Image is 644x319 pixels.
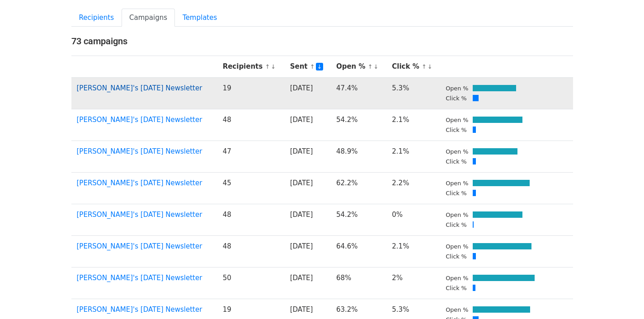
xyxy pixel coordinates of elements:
[285,267,331,299] td: [DATE]
[331,109,386,141] td: 54.2%
[446,243,468,250] small: Open %
[446,117,468,123] small: Open %
[386,204,440,235] td: 0%
[386,77,440,109] td: 5.3%
[331,235,386,267] td: 64.6%
[331,141,386,172] td: 48.9%
[285,109,331,141] td: [DATE]
[368,63,373,70] a: ↑
[331,172,386,204] td: 62.2%
[386,235,440,267] td: 2.1%
[77,211,202,219] a: [PERSON_NAME]'s [DATE] Newsletter
[331,77,386,109] td: 47.4%
[285,77,331,109] td: [DATE]
[446,158,467,165] small: Click %
[373,63,378,70] a: ↓
[446,148,468,155] small: Open %
[446,275,468,281] small: Open %
[446,127,467,133] small: Click %
[217,56,285,78] th: Recipients
[175,9,225,27] a: Templates
[265,63,270,70] a: ↑
[446,85,468,92] small: Open %
[217,141,285,172] td: 47
[77,242,202,250] a: [PERSON_NAME]'s [DATE] Newsletter
[77,116,202,124] a: [PERSON_NAME]'s [DATE] Newsletter
[446,253,467,260] small: Click %
[331,56,386,78] th: Open %
[386,267,440,299] td: 2%
[599,276,644,319] iframe: Chat Widget
[446,221,467,228] small: Click %
[446,190,467,197] small: Click %
[77,305,202,314] a: [PERSON_NAME]'s [DATE] Newsletter
[122,9,175,27] a: Campaigns
[422,63,427,70] a: ↑
[331,204,386,235] td: 54.2%
[285,56,331,78] th: Sent
[446,306,468,313] small: Open %
[217,204,285,235] td: 48
[285,141,331,172] td: [DATE]
[446,95,467,102] small: Click %
[217,267,285,299] td: 50
[217,172,285,204] td: 45
[428,63,432,70] a: ↓
[386,56,440,78] th: Click %
[77,84,202,92] a: [PERSON_NAME]'s [DATE] Newsletter
[285,172,331,204] td: [DATE]
[285,204,331,235] td: [DATE]
[386,172,440,204] td: 2.2%
[446,285,467,291] small: Click %
[217,109,285,141] td: 48
[446,180,468,187] small: Open %
[217,235,285,267] td: 48
[71,9,122,27] a: Recipients
[71,36,573,47] h4: 73 campaigns
[310,63,315,70] a: ↑
[271,63,276,70] a: ↓
[77,274,202,282] a: [PERSON_NAME]'s [DATE] Newsletter
[217,77,285,109] td: 19
[316,63,324,70] a: ↓
[77,147,202,155] a: [PERSON_NAME]'s [DATE] Newsletter
[331,267,386,299] td: 68%
[446,211,468,218] small: Open %
[285,235,331,267] td: [DATE]
[77,179,202,187] a: [PERSON_NAME]'s [DATE] Newsletter
[386,141,440,172] td: 2.1%
[386,109,440,141] td: 2.1%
